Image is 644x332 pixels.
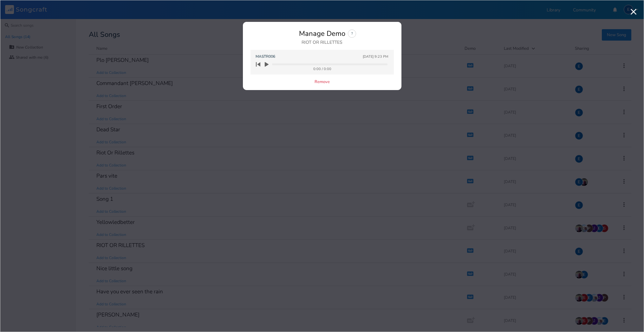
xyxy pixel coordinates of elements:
div: [DATE] 9:23 PM [363,55,388,58]
div: Manage Demo [299,30,345,37]
div: 0:00 / 0:00 [257,67,387,71]
button: Remove [315,80,330,85]
div: RIOT OR RILLETTES [302,40,342,45]
span: MASTR006 [256,54,275,60]
div: ? [348,29,356,38]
